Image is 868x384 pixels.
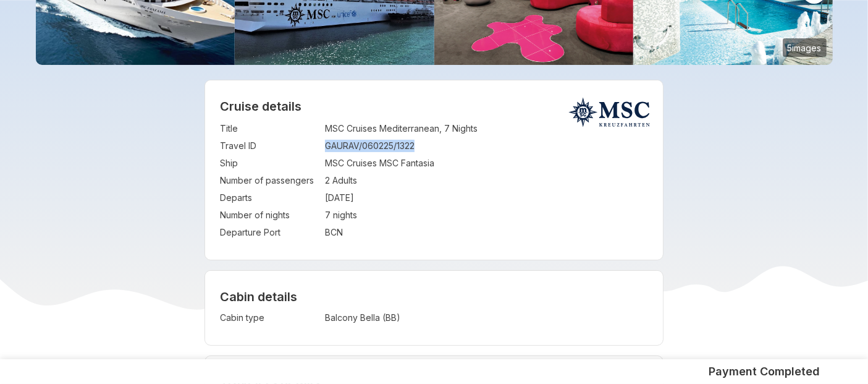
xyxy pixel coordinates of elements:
td: : [319,155,325,172]
h2: Cruise details [220,99,648,114]
td: MSC Cruises MSC Fantasia [325,155,648,172]
td: Number of nights [220,207,319,224]
td: : [319,309,325,326]
td: : [319,207,325,224]
td: Ship [220,155,319,172]
td: Balcony Bella (BB) [325,309,552,326]
td: 2 Adults [325,172,648,189]
td: [DATE] [325,189,648,207]
td: : [319,120,325,137]
td: Number of passengers [220,172,319,189]
td: 7 nights [325,207,648,224]
td: : [319,137,325,155]
td: Departs [220,189,319,207]
td: Cabin type [220,309,319,326]
td: Departure Port [220,224,319,241]
small: 5 images [783,38,827,57]
td: : [319,189,325,207]
td: Travel ID [220,137,319,155]
td: GAURAV/060225/1322 [325,137,648,155]
h4: Cabin details [220,289,648,304]
td: BCN [325,224,648,241]
td: : [319,224,325,241]
td: Title [220,120,319,137]
td: MSC Cruises Mediterranean, 7 Nights [325,120,648,137]
h5: Payment Completed [709,364,820,379]
td: : [319,172,325,189]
